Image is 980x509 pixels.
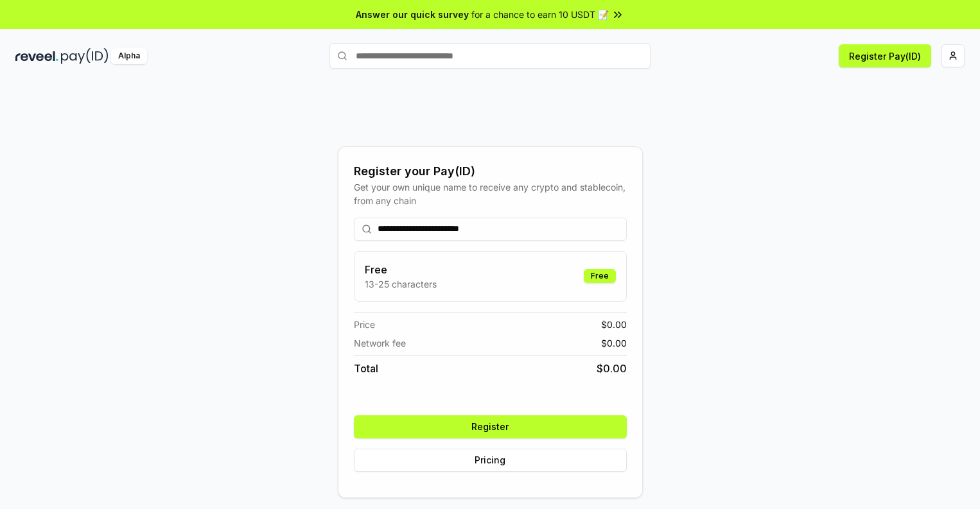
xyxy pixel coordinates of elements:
[111,48,147,64] div: Alpha
[601,336,627,350] span: $ 0.00
[354,318,375,331] span: Price
[365,262,437,277] h3: Free
[601,318,627,331] span: $ 0.00
[354,162,627,180] div: Register your Pay(ID)
[356,8,469,21] span: Answer our quick survey
[354,449,627,472] button: Pricing
[597,361,627,376] span: $ 0.00
[354,180,627,207] div: Get your own unique name to receive any crypto and stablecoin, from any chain
[354,361,378,376] span: Total
[354,336,406,350] span: Network fee
[584,269,616,283] div: Free
[354,415,627,438] button: Register
[61,48,109,64] img: pay_id
[15,48,58,64] img: reveel_dark
[471,8,609,21] span: for a chance to earn 10 USDT 📝
[839,44,931,67] button: Register Pay(ID)
[365,277,437,291] p: 13-25 characters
